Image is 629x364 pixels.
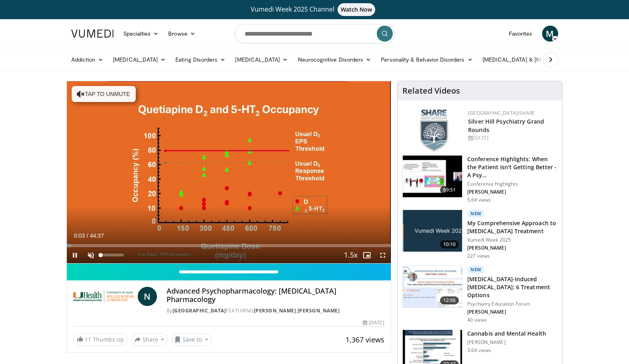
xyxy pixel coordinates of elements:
p: 40 views [467,317,487,323]
div: Volume Level [101,254,124,256]
img: University of Miami [73,287,135,306]
h3: [MEDICAL_DATA]-Induced [MEDICAL_DATA]: 6 Treatment Options [467,275,557,299]
p: [PERSON_NAME] [467,309,557,315]
div: By FEATURING , [167,307,384,314]
a: M [542,26,558,42]
span: / [87,232,88,239]
span: 10:10 [440,240,459,248]
p: [PERSON_NAME] [467,245,557,251]
a: [GEOGRAPHIC_DATA]/SHARE [468,110,535,116]
a: [MEDICAL_DATA] & [MEDICAL_DATA] [478,52,592,68]
img: f8aaeb6d-318f-4fcf-bd1d-54ce21f29e87.png.150x105_q85_autocrop_double_scale_upscale_version-0.2.png [420,110,448,152]
span: 11 [85,336,91,343]
a: [MEDICAL_DATA] [230,52,293,68]
input: Search topics, interventions [235,24,395,43]
span: 69:51 [440,186,459,194]
a: Neurocognitive Disorders [293,52,376,68]
img: ae1082c4-cc90-4cd6-aa10-009092bfa42a.jpg.150x105_q85_crop-smart_upscale.jpg [403,210,462,252]
p: Conference Highlights [467,181,557,187]
a: [PERSON_NAME] [254,307,296,314]
p: New [467,266,485,274]
a: 10:10 New My Comprehensive Approach to [MEDICAL_DATA] Treatment Vumedi Week 2025 [PERSON_NAME] 22... [402,210,557,259]
p: 3.6K views [467,347,491,354]
a: Personality & Behavior Disorders [376,52,477,68]
h4: Related Videos [402,86,460,96]
a: Vumedi Week 2025 ChannelWatch Now [72,3,557,16]
a: [GEOGRAPHIC_DATA] [173,307,226,314]
button: Save to [171,333,212,346]
a: Favorites [504,26,537,42]
a: Browse [163,26,200,42]
a: [PERSON_NAME] [297,307,340,314]
p: 227 views [467,253,490,259]
span: Watch Now [338,3,376,16]
a: [MEDICAL_DATA] [108,52,171,68]
div: [DATE] [468,134,556,142]
img: VuMedi Logo [71,30,114,38]
span: 12:56 [440,296,459,304]
a: 69:51 Conference Highlights: When the Patient Isn't Getting Better - A Psy… Conference Highlights... [402,155,557,203]
img: 4362ec9e-0993-4580-bfd4-8e18d57e1d49.150x105_q85_crop-smart_upscale.jpg [403,156,462,197]
p: Psychiatry Education Forum [467,301,557,307]
a: Specialties [119,26,164,42]
h4: Advanced Psychopharmacology: [MEDICAL_DATA] Pharmacology [167,287,384,304]
button: Unmute [83,247,99,263]
a: N [138,287,157,306]
p: 5.6K views [467,197,491,203]
h3: Conference Highlights: When the Patient Isn't Getting Better - A Psy… [467,155,557,179]
span: 44:37 [90,232,104,239]
img: acc69c91-7912-4bad-b845-5f898388c7b9.150x105_q85_crop-smart_upscale.jpg [403,266,462,308]
button: Tap to unmute [72,86,136,102]
video-js: Video Player [67,81,391,264]
a: Eating Disorders [171,52,230,68]
a: 12:56 New [MEDICAL_DATA]-Induced [MEDICAL_DATA]: 6 Treatment Options Psychiatry Education Forum [... [402,266,557,323]
button: Fullscreen [375,247,391,263]
span: 0:03 [74,232,85,239]
div: [DATE] [363,319,384,326]
p: [PERSON_NAME] [467,339,546,346]
p: Vumedi Week 2025 [467,237,557,243]
a: Silver Hill Psychiatry Grand Rounds [468,118,544,134]
div: Progress Bar [67,244,391,247]
h3: Cannabis and Mental Health [467,330,546,338]
span: 1,367 views [346,335,384,344]
p: New [467,210,485,218]
p: [PERSON_NAME] [467,189,557,195]
h3: My Comprehensive Approach to [MEDICAL_DATA] Treatment [467,219,557,235]
a: Addiction [66,52,109,68]
button: Enable picture-in-picture mode [359,247,375,263]
button: Playback Rate [343,247,359,263]
button: Pause [67,247,83,263]
a: 11 Thumbs Up [73,333,128,346]
button: Share [131,333,168,346]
